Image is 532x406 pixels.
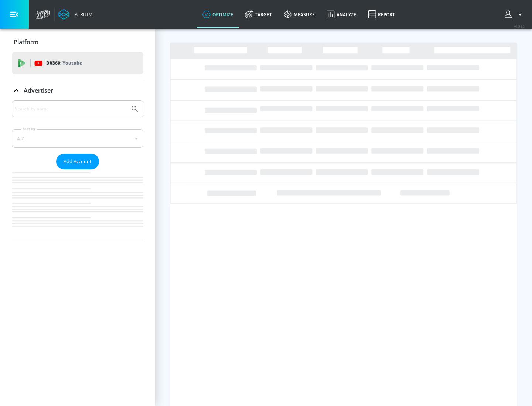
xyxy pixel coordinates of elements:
p: Platform [14,38,38,46]
label: Sort By [21,127,37,131]
a: optimize [197,1,239,28]
div: Advertiser [12,80,143,101]
button: Add Account [56,154,99,169]
a: measure [278,1,321,28]
div: Atrium [72,11,93,18]
input: Search by name [15,104,127,114]
span: Add Account [64,157,92,166]
div: DV360: Youtube [12,52,143,74]
p: DV360: [46,59,82,67]
span: v 4.24.0 [514,24,525,28]
p: Advertiser [24,86,53,94]
p: Youtube [62,59,82,67]
nav: list of Advertiser [12,169,143,241]
a: Analyze [321,1,362,28]
div: Advertiser [12,100,143,241]
div: A-Z [12,129,143,148]
a: Atrium [58,9,93,20]
div: Platform [12,32,143,52]
a: Target [239,1,278,28]
a: Report [362,1,401,28]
